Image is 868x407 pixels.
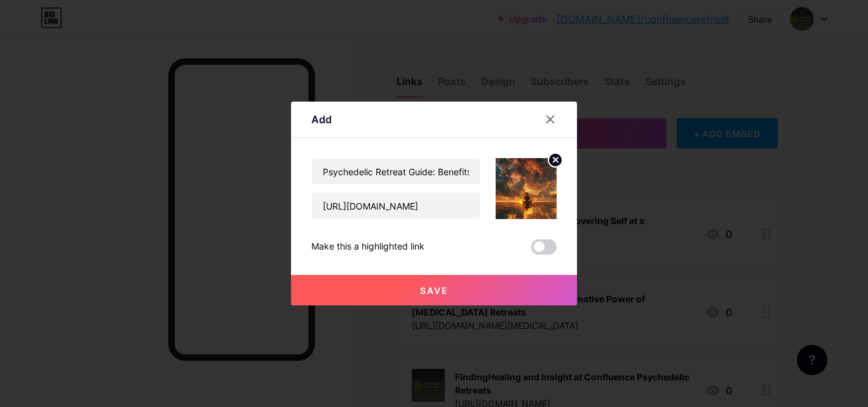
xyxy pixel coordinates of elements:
[312,159,480,184] input: Title
[291,275,577,305] button: Save
[420,285,449,296] span: Save
[311,112,332,127] div: Add
[311,239,424,255] div: Make this a highlighted link
[496,158,557,219] img: link_thumbnail
[312,193,480,218] input: URL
